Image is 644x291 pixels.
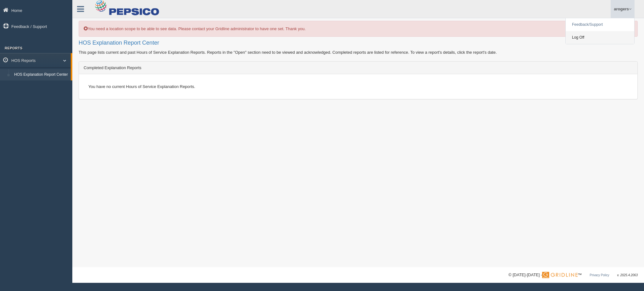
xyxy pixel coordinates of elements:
[11,69,71,80] a: HOS Explanation Report Center
[590,273,609,277] a: Privacy Policy
[84,79,633,94] div: You have no current Hours of Service Explanation Reports.
[566,31,634,44] a: Log Off
[566,18,634,31] a: Feedback/Support
[79,62,637,74] div: Completed Explanation Reports
[617,273,638,277] span: v. 2025.4.2063
[79,40,638,46] h2: HOS Explanation Report Center
[542,272,578,278] img: Gridline
[508,272,638,278] div: © [DATE]-[DATE] - ™
[79,21,638,37] div: You need a location scope to be able to see data. Please contact your Gridline administrator to h...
